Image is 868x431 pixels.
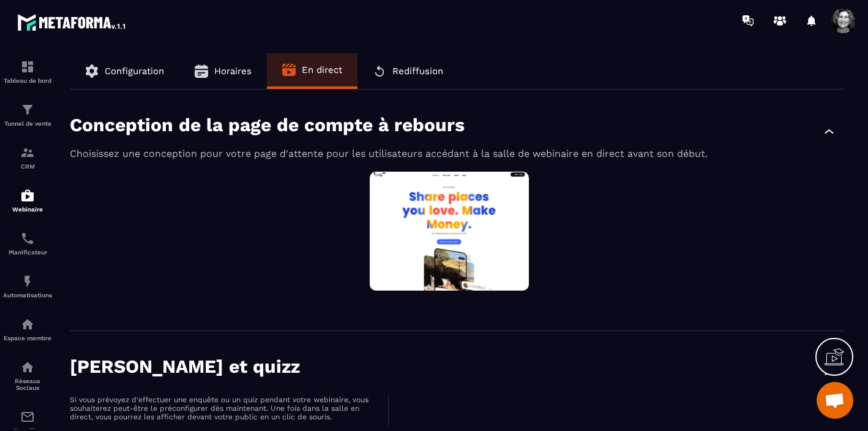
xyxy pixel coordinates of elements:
a: formationformationCRM [3,136,52,179]
p: [PERSON_NAME] et quizz [70,356,300,377]
a: automationsautomationsWebinaire [3,179,52,222]
img: scheduler [20,231,35,246]
span: En direct [302,64,342,75]
button: Configuration [70,53,179,89]
p: Espace membre [3,335,52,341]
span: Configuration [105,66,164,77]
span: Rediffusion [392,66,443,77]
img: formation [20,59,35,74]
p: Réseaux Sociaux [3,378,52,391]
p: Planificateur [3,249,52,256]
p: Si vous prévoyez d'effectuer une enquête ou un quiz pendant votre webinaire, vous souhaiterez peu... [70,395,376,421]
p: Automatisations [3,292,52,299]
a: schedulerschedulerPlanificateur [3,222,52,265]
img: automations [20,188,35,203]
button: En direct [267,53,357,86]
p: Tunnel de vente [3,120,52,127]
img: email [20,410,35,424]
p: Choisissez une conception pour votre page d'attente pour les utilisateurs accédant à la salle de ... [70,148,844,159]
p: Webinaire [3,206,52,213]
p: CRM [3,163,52,170]
a: social-networksocial-networkRéseaux Sociaux [3,351,52,400]
img: image [370,172,529,291]
img: formation [20,102,35,117]
a: Ouvrir le chat [817,382,853,419]
a: formationformationTunnel de vente [3,93,52,136]
img: logo [17,11,127,33]
img: automations [20,274,35,289]
a: formationformationTableau de bord [3,50,52,93]
p: Tableau de bord [3,77,52,84]
p: Conception de la page de compte à rebours [70,114,465,135]
img: automations [20,317,35,332]
img: social-network [20,360,35,375]
button: Horaires [179,53,267,89]
img: formation [20,145,35,160]
span: Horaires [214,66,252,77]
button: Rediffusion [357,53,458,89]
a: automationsautomationsAutomatisations [3,265,52,308]
a: automationsautomationsEspace membre [3,308,52,351]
